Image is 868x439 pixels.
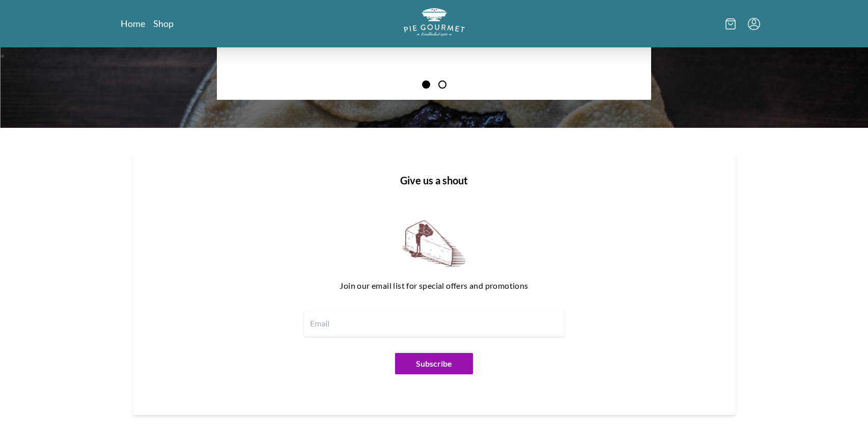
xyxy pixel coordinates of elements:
[748,18,760,30] button: Menu
[121,17,145,30] a: Home
[395,353,473,374] button: Subscribe
[174,278,695,294] p: Join our email list for special offers and promotions
[404,8,465,36] img: logo
[149,173,719,188] h1: Give us a shout
[304,310,565,337] input: Email
[402,221,466,266] img: newsletter
[153,17,174,30] a: Shop
[404,8,465,39] a: Logo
